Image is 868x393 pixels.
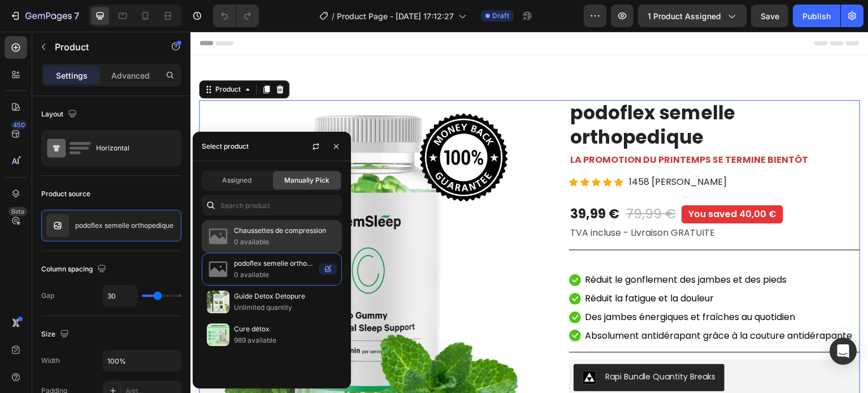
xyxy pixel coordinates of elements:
p: Chaussettes de compression [234,225,337,236]
span: 1 product assigned [648,10,721,22]
p: 7 [74,9,79,23]
img: collections [207,323,229,346]
input: Search in Settings & Advanced [202,195,342,215]
p: TVA incluse - Livraison GRATUITE [380,193,669,210]
img: no image transparent [46,214,69,237]
p: Settings [56,70,88,81]
p: podoflex semelle orthopedique [234,258,314,269]
button: Save [751,5,788,27]
p: 0 available [234,236,337,248]
button: 1 product assigned [638,5,747,27]
h2: podoflex semelle orthopedique [379,68,670,119]
img: no-image [207,225,229,248]
span: Assigned [222,175,251,185]
iframe: Design area [190,32,868,393]
span: Product Page - [DATE] 17:12:27 [337,10,454,22]
p: Cure détox [234,323,337,335]
p: Advanced [111,70,150,81]
img: no-image [207,258,229,280]
button: Publish [793,5,840,27]
p: 989 available [234,335,337,346]
div: Product [23,53,53,63]
div: 450 [11,120,27,129]
span: Manually Pick [284,175,329,185]
p: Product [55,40,151,54]
div: Horizontal [96,135,165,161]
p: Guide Detox Detopure [234,291,337,302]
div: Width [41,356,60,366]
div: Beta [8,207,27,216]
pre: You saved 40,00 € [491,174,593,192]
div: Publish [802,10,831,22]
span: Save [761,11,779,21]
div: Size [41,327,71,342]
div: Rapi Bundle Quantity Breaks [415,339,525,351]
p: podoflex semelle orthopedique [75,222,173,230]
span: Draft [492,11,509,21]
span: Réduit le gonflement des jambes et des pieds [394,241,596,254]
button: 7 [5,5,84,27]
div: Undo/Redo [213,5,259,27]
button: Rapi Bundle Quantity Breaks [383,332,534,360]
span: Réduit la fatigue et la douleur [394,260,523,273]
span: Des jambes énergiques et fraîches au quotidien [394,279,605,292]
p: Unlimited quantity [234,302,337,313]
input: Auto [103,286,137,306]
img: collections [207,291,229,313]
div: Open Intercom Messenger [830,338,857,365]
div: 39,99 € [379,173,430,192]
div: Product source [41,189,90,199]
span: Absolument antidérapant grâce à la couture antidérapante [394,297,662,310]
div: Gap [41,291,54,301]
p: 1458 [PERSON_NAME] [439,142,536,159]
input: Auto [103,351,181,371]
img: CJjMu9e-54QDEAE=.png [392,339,406,353]
div: 79,99 € [435,173,487,192]
div: Select product [202,141,249,152]
div: Column spacing [41,262,108,277]
p: 0 available [234,269,314,280]
div: Layout [41,107,79,122]
strong: LA PROMOTION DU PRINTEMPS SE TERMINE BIENTÔT [380,122,618,135]
span: / [332,10,335,22]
